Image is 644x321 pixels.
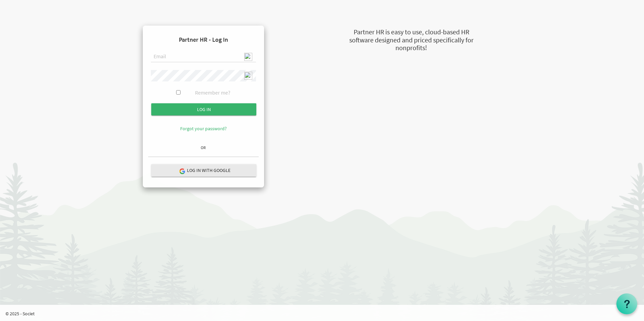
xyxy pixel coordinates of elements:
label: Remember me? [195,89,230,97]
div: Partner HR is easy to use, cloud-based HR [315,27,507,37]
h6: OR [148,145,259,150]
a: Forgot your password? [180,126,227,132]
p: © 2025 - Societ [5,310,644,317]
h4: Partner HR - Log In [148,31,259,48]
img: google-logo.png [179,168,185,174]
img: npw-badge-icon-locked.svg [244,72,252,80]
img: npw-badge-icon-locked.svg [244,53,252,61]
div: software designed and priced specifically for [315,35,507,45]
div: nonprofits! [315,43,507,53]
input: Email [151,51,256,63]
input: Log in [151,103,256,115]
button: Log in with Google [151,164,256,177]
